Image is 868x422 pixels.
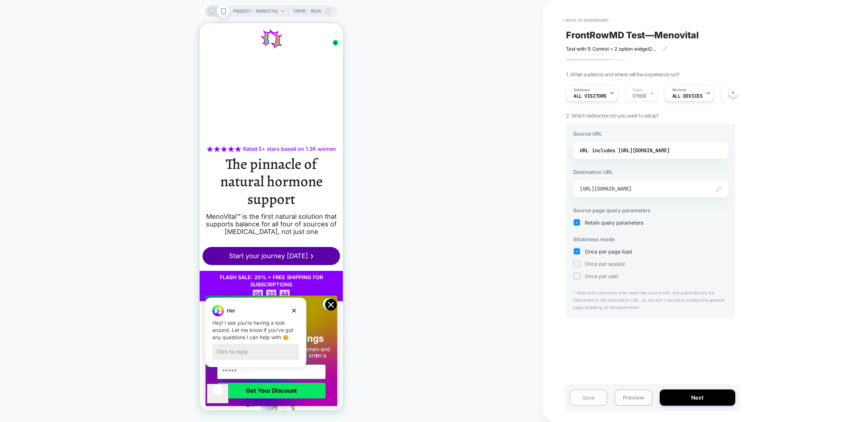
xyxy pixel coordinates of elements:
[672,88,686,93] span: Devices
[6,189,137,212] span: MenoVital™ is the first natural solution that supports balance for all four of sources of [MEDICA...
[566,30,699,41] span: FrontRowMD Test—Menovital
[233,5,278,17] span: PRODUCT: MenoVital
[672,94,702,99] span: ALL DEVICES
[13,23,99,44] div: Hey! I see you're having a look around. Let me know if you've got any questions I can help with 😊.
[18,341,126,356] input: Email
[3,132,140,185] h6: The pinnacle of natural hormone support
[18,359,126,375] button: Get Your Discount
[27,10,35,18] h3: Her
[19,309,124,321] span: Unlock instant savings
[67,267,77,275] span: 33
[7,123,42,129] img: 5stars_icon.webp__PID:77986193-ab30-452c-b2a3-3209bc718006
[5,8,107,44] div: Message from Her. Hey! I see you're having a look around. Let me know if you've got any questions...
[13,8,24,20] img: Her logo
[585,248,632,255] span: Once per page load
[614,389,652,406] button: Preview
[64,267,66,272] span: :
[580,145,722,156] div: URL
[573,131,728,137] h3: Source URL
[728,88,743,93] span: Trigger
[77,267,79,272] span: :
[89,9,99,19] button: Dismiss campaign
[574,94,607,99] span: All Visitors
[80,267,90,275] span: 44
[566,46,657,52] span: Test with:1) Control = 2 option widget2) Variation = W1 (multi option widget) + FMD
[573,236,728,242] h3: Stickiness mode
[573,207,728,213] h3: Source page query parameters
[123,274,135,287] button: Close dialog
[20,251,123,264] span: FLASH SALE: 20% + FREE SHIPPING FOR SUBSCRIPTIONS
[574,88,590,93] span: Audience
[559,14,612,26] button: < back to dashboard
[13,323,130,335] span: Join our community of 1.3K+ other women and get a mystery discount off your first order.a
[43,123,136,129] span: Rated 5+ stars based on 1.3K women
[566,71,679,77] span: 1. What audience and where will the experience run?
[3,224,140,242] a: Start your journey [DATE]
[592,145,670,156] div: includes [URL][DOMAIN_NAME]
[133,17,139,22] span: 0
[7,361,29,380] iframe: Gorgias live chat messenger
[13,47,99,63] div: Reply to the campaigns
[580,186,703,192] span: [URL][DOMAIN_NAME]
[293,5,321,17] span: Theme: MAIN
[585,219,643,226] span: Retain query parameters
[728,94,753,99] span: Page Load
[53,267,63,275] span: 04
[566,112,659,119] span: 2. Which redirection do you want to setup?
[5,1,107,71] div: Campaign message
[573,169,728,175] h3: Destination URL
[570,389,607,406] button: Save
[34,6,110,26] img: logo
[660,389,735,406] button: Next
[573,290,728,311] p: * Note that customers who reach the source URL will automatically be redirected to the destinatio...
[716,186,722,192] img: edit
[585,273,618,279] span: Once per user
[585,261,626,267] span: Once per session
